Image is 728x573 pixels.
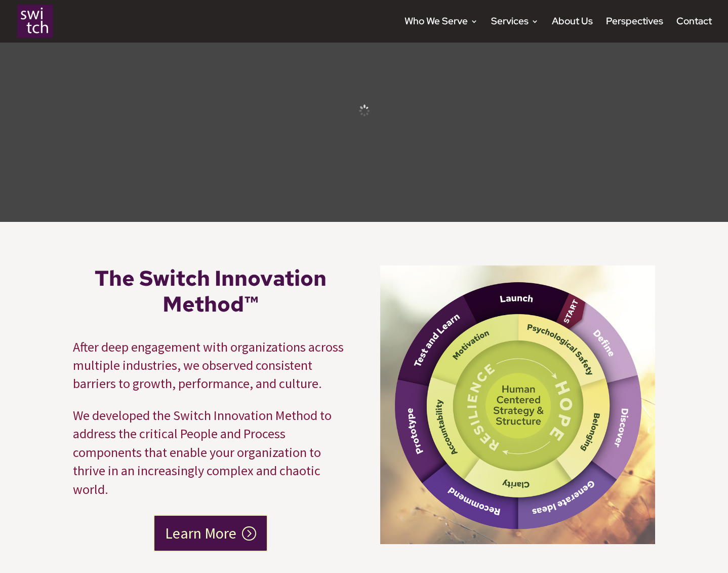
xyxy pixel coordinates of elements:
[73,338,348,406] p: After deep engagement with organizations across multiple industries, we observed consistent barri...
[491,18,539,43] a: Services
[380,265,656,544] img: switch-method-bkgrd
[73,265,348,322] h1: The Switch Innovation Method™
[405,18,478,43] a: Who We Serve
[676,18,712,43] a: Contact
[552,18,593,43] a: About Us
[73,406,348,499] p: We developed the Switch Innovation Method to address the critical People and Process components t...
[606,18,663,43] a: Perspectives
[153,515,268,552] a: Learn More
